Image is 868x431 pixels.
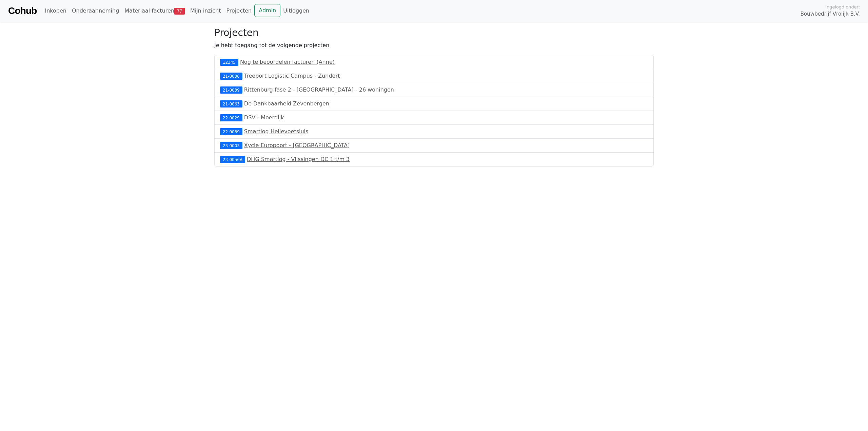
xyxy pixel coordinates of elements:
[122,4,188,18] a: Materiaal facturen77
[214,41,654,50] p: Je hebt toegang tot de volgende projecten
[220,156,245,163] div: 23-0056A
[220,114,242,121] div: 22-0029
[220,142,242,149] div: 23-0003
[220,86,242,93] div: 21-0039
[244,73,340,79] a: Treeport Logistic Campus - Zundert
[8,3,37,19] a: Cohub
[69,4,122,18] a: Onderaanneming
[220,73,242,79] div: 21-0036
[223,4,254,18] a: Projecten
[280,4,312,18] a: Uitloggen
[220,100,242,107] div: 21-0063
[174,8,185,15] span: 77
[244,86,394,93] a: Rittenburg fase 2 - [GEOGRAPHIC_DATA] - 26 woningen
[254,4,280,17] a: Admin
[220,128,242,135] div: 22-0039
[42,4,69,18] a: Inkopen
[244,142,350,149] a: Xycle Europoort - [GEOGRAPHIC_DATA]
[240,59,335,65] a: Nog te beoordelen facturen (Anne)
[825,4,860,10] span: Ingelogd onder:
[214,27,654,39] h3: Projecten
[800,10,860,18] span: Bouwbedrijf Vrolijk B.V.
[220,59,238,65] div: 12345
[247,156,350,162] a: DHG Smartlog - Vlissingen DC 1 t/m 3
[244,128,309,135] a: Smartlog Hellevoetsluis
[188,4,224,18] a: Mijn inzicht
[244,114,284,121] a: DSV - Moerdijk
[244,100,329,107] a: De Dankbaarheid Zevenbergen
